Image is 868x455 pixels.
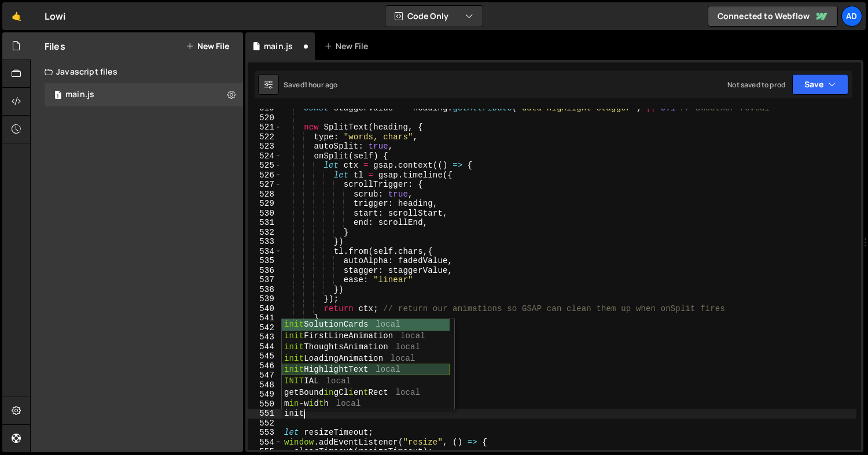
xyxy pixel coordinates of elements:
div: main.js [65,90,94,100]
div: 527 [248,180,282,190]
div: 1 hour ago [304,80,338,90]
div: 543 [248,332,282,342]
div: 551 [248,409,282,419]
div: 528 [248,190,282,199]
div: 17330/48110.js [45,83,243,106]
div: 547 [248,371,282,380]
div: 520 [248,113,282,123]
div: 540 [248,304,282,314]
div: 554 [248,438,282,447]
a: Connected to Webflow [708,6,838,27]
div: main.js [264,40,293,52]
div: 523 [248,142,282,151]
button: Save [792,74,848,95]
div: 550 [248,399,282,409]
div: 529 [248,199,282,209]
button: Code Only [385,6,483,27]
div: 544 [248,342,282,352]
div: Not saved to prod [727,80,785,90]
div: Javascript files [31,60,243,83]
a: 🤙 [2,2,31,30]
div: 524 [248,151,282,161]
div: 530 [248,209,282,219]
div: 534 [248,247,282,257]
div: 538 [248,285,282,295]
div: 521 [248,123,282,132]
div: 535 [248,256,282,266]
div: 549 [248,390,282,399]
div: 545 [248,352,282,361]
div: 525 [248,161,282,171]
a: Ad [841,6,862,27]
div: 539 [248,294,282,304]
div: 519 [248,103,282,113]
div: 552 [248,419,282,428]
div: New File [324,40,373,52]
div: Lowi [45,9,66,23]
div: 533 [248,237,282,247]
div: 542 [248,323,282,333]
div: 546 [248,361,282,371]
h2: Files [45,40,65,53]
div: 553 [248,428,282,438]
div: Saved [284,80,337,90]
div: 537 [248,275,282,285]
div: 531 [248,218,282,228]
button: New File [186,42,229,51]
div: 526 [248,171,282,180]
span: 1 [54,91,61,101]
div: 548 [248,380,282,390]
div: 532 [248,228,282,238]
div: 541 [248,313,282,323]
div: 522 [248,132,282,142]
div: 536 [248,266,282,276]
